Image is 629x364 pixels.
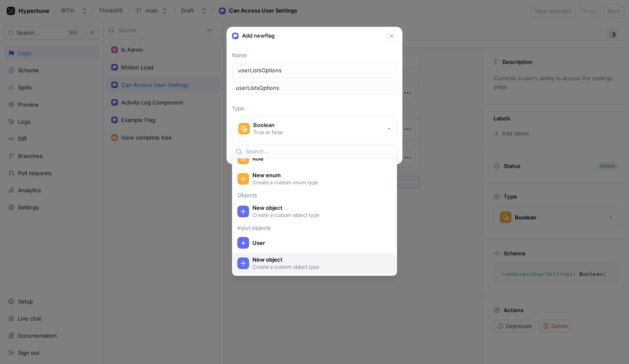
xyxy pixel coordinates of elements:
input: Enter a name for this flag [238,66,391,75]
p: Add new flag [242,32,275,40]
div: Input objects [234,225,395,230]
p: Create a custom object type [252,263,386,270]
span: New enum [252,172,387,179]
span: New object [252,204,387,211]
p: Create a custom object type [252,211,386,219]
span: New object [252,256,387,263]
input: Search... [246,148,393,156]
p: Type [232,104,397,113]
div: Boolean [253,122,283,129]
button: BooleanTrue or false [232,116,397,141]
div: Objects [234,193,395,198]
span: Role [252,155,387,162]
span: User [252,239,387,247]
p: Create a custom enum type [252,179,386,186]
p: Name [232,51,397,60]
div: True or false [253,129,283,136]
